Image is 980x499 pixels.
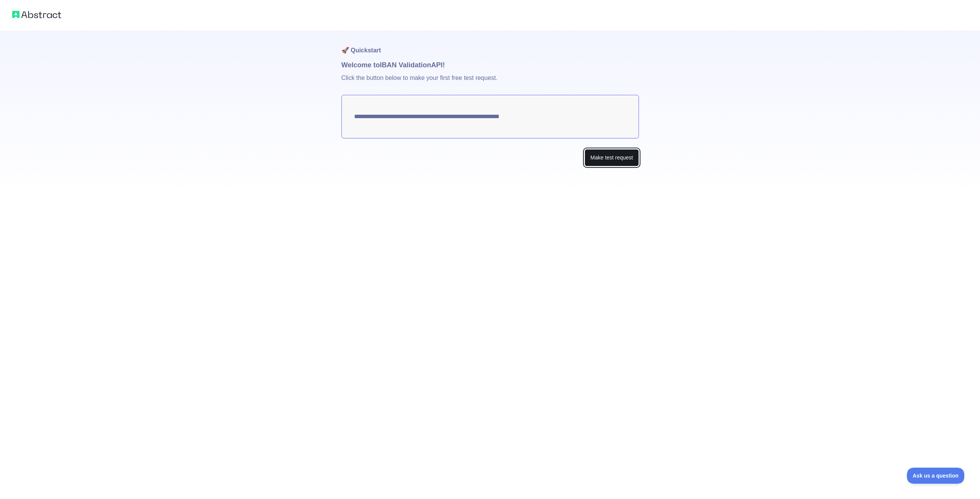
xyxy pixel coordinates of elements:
button: Make test request [585,149,639,166]
img: Abstract logo [12,9,61,20]
iframe: Toggle Customer Support [907,468,965,484]
h1: 🚀 Quickstart [341,31,639,60]
p: Click the button below to make your first free test request. [341,70,639,95]
h1: Welcome to IBAN Validation API! [341,60,639,70]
